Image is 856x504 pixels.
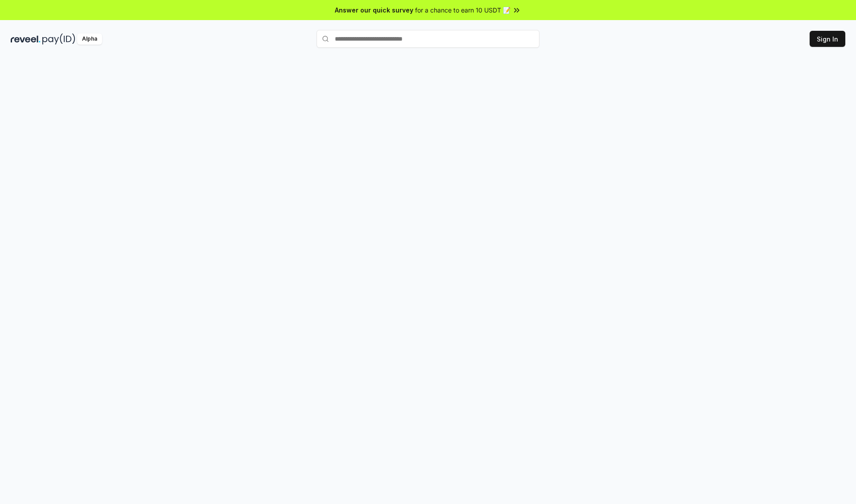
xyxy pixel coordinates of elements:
div: Alpha [77,33,102,45]
img: reveel_dark [11,33,41,45]
span: for a chance to earn 10 USDT 📝 [415,5,510,15]
span: Answer our quick survey [335,5,413,15]
button: Sign In [810,31,845,47]
img: pay_id [42,33,75,45]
